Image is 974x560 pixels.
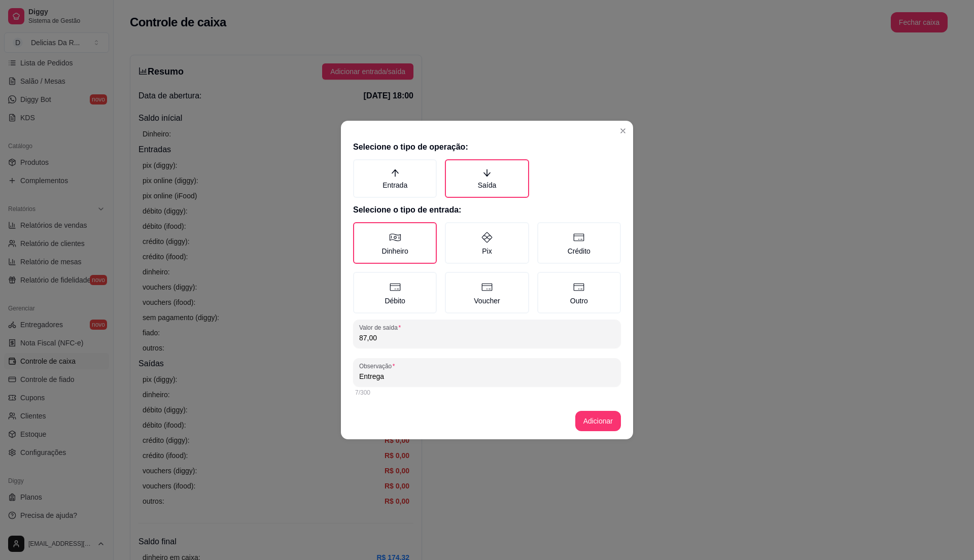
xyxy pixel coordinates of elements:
label: Voucher [445,272,529,313]
input: Valor de saída [359,333,615,343]
label: Crédito [537,222,621,264]
label: Entrada [353,159,437,198]
input: Observação [359,371,615,381]
label: Outro [537,272,621,313]
label: Valor de saída [359,323,404,332]
h2: Selecione o tipo de operação: [353,141,621,153]
div: 7/300 [355,389,619,397]
label: Saída [445,159,529,198]
label: Observação [359,362,398,370]
label: Débito [353,272,437,313]
label: Pix [445,222,529,264]
label: Dinheiro [353,222,437,264]
span: arrow-down [482,168,492,178]
span: arrow-up [391,168,400,178]
button: Adicionar [575,411,621,431]
h2: Selecione o tipo de entrada: [353,204,621,216]
button: Close [615,123,631,139]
